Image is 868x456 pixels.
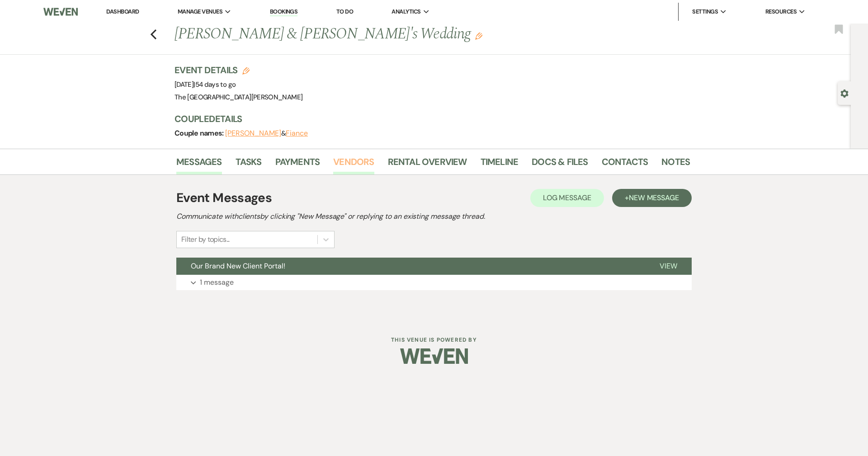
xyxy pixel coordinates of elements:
a: Payments [275,155,320,174]
span: Log Message [543,193,591,202]
button: 1 message [176,275,692,290]
a: To Do [336,8,353,15]
a: Docs & Files [532,155,588,174]
p: 1 message [200,277,234,288]
span: Settings [692,7,718,16]
button: Log Message [530,189,604,207]
span: Manage Venues [178,7,222,16]
a: Rental Overview [388,155,467,174]
button: Edit [475,32,482,40]
img: Weven Logo [43,2,78,21]
span: | [193,80,236,89]
a: Bookings [270,8,298,16]
span: New Message [629,193,679,202]
a: Tasks [236,155,262,174]
a: Messages [176,155,222,174]
span: View [660,261,677,271]
span: Analytics [392,7,420,16]
span: Our Brand New Client Portal! [191,261,285,271]
h3: Couple Details [175,113,681,125]
a: Contacts [602,155,648,174]
button: +New Message [612,189,692,207]
span: [DATE] [175,80,236,89]
h3: Event Details [175,64,302,76]
img: Weven Logo [400,340,468,372]
button: [PERSON_NAME] [225,130,281,137]
button: View [645,258,692,275]
a: Dashboard [106,8,139,15]
span: The [GEOGRAPHIC_DATA][PERSON_NAME] [175,93,302,102]
h1: Event Messages [176,188,272,207]
span: Couple names: [175,128,225,138]
span: & [225,129,308,138]
h2: Communicate with clients by clicking "New Message" or replying to an existing message thread. [176,211,692,222]
span: 54 days to go [195,80,236,89]
a: Vendors [333,155,374,174]
button: Fiance [286,130,308,137]
span: Resources [765,7,797,16]
button: Open lead details [840,89,849,97]
h1: [PERSON_NAME] & [PERSON_NAME]'s Wedding [175,24,580,45]
button: Our Brand New Client Portal! [176,258,645,275]
div: Filter by topics... [181,234,230,245]
a: Notes [661,155,690,174]
a: Timeline [481,155,519,174]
